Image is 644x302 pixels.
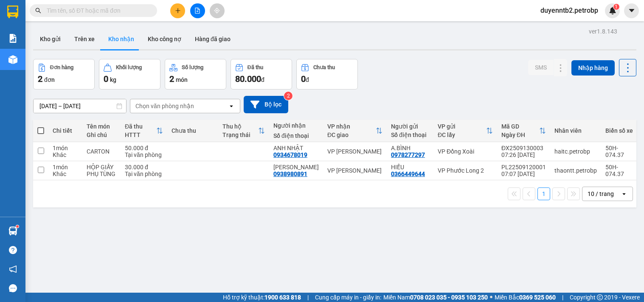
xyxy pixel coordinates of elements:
[9,284,17,292] span: message
[273,171,307,177] div: 0938980891
[194,8,200,14] span: file-add
[33,59,95,89] button: Đơn hàng2đơn
[571,60,615,75] button: Nhập hàng
[218,120,269,142] th: Toggle SortBy
[628,7,636,14] span: caret-down
[9,265,17,273] span: notification
[327,131,376,138] div: ĐC giao
[605,127,633,134] div: Biển số xe
[273,132,319,139] div: Số điện thoại
[621,190,627,197] svg: open
[9,246,17,254] span: question-circle
[261,76,264,83] span: đ
[296,59,358,89] button: Chưa thu0đ
[537,187,550,200] button: 1
[301,74,306,84] span: 0
[438,148,493,155] div: VP Đồng Xoài
[121,120,167,142] th: Toggle SortBy
[554,167,597,174] div: thaontt.petrobp
[273,122,319,129] div: Người nhận
[116,64,142,70] div: Khối lượng
[501,123,539,130] div: Mã GD
[135,102,194,110] div: Chọn văn phòng nhận
[176,76,188,83] span: món
[284,92,292,100] sup: 2
[169,74,174,84] span: 2
[433,120,497,142] th: Toggle SortBy
[53,164,78,171] div: 1 món
[391,123,429,130] div: Người gửi
[562,293,563,302] span: |
[589,27,617,36] div: ver 1.8.143
[391,171,425,177] div: 0366449644
[313,64,335,70] div: Chưa thu
[501,131,539,138] div: Ngày ĐH
[244,96,288,113] button: Bộ lọc
[383,293,488,302] span: Miền Nam
[53,127,78,134] div: Chi tiết
[273,145,319,151] div: ANH NHẬT
[222,131,258,138] div: Trạng thái
[125,164,163,171] div: 30.000 đ
[8,226,17,235] img: warehouse-icon
[33,29,67,49] button: Kho gửi
[528,60,554,75] button: SMS
[327,167,382,174] div: VP [PERSON_NAME]
[8,55,17,64] img: warehouse-icon
[87,131,116,138] div: Ghi chú
[306,76,309,83] span: đ
[99,59,160,89] button: Khối lượng0kg
[125,171,163,177] div: Tại văn phòng
[327,123,376,130] div: VP nhận
[125,145,163,151] div: 50.000 đ
[35,8,41,14] span: search
[87,123,116,130] div: Tên món
[47,6,147,15] input: Tìm tên, số ĐT hoặc mã đơn
[165,59,226,89] button: Số lượng2món
[597,294,603,300] span: copyright
[125,123,156,130] div: Đã thu
[391,131,429,138] div: Số điện thoại
[554,127,597,134] div: Nhân viên
[273,151,307,158] div: 0934678019
[190,3,205,18] button: file-add
[501,164,546,171] div: PL22509120001
[7,6,18,18] img: logo-vxr
[67,29,101,49] button: Trên xe
[222,123,258,130] div: Thu hộ
[501,151,546,158] div: 07:26 [DATE]
[323,120,387,142] th: Toggle SortBy
[235,74,261,84] span: 80.000
[264,294,301,301] strong: 1900 633 818
[495,293,556,302] span: Miền Bắc
[391,164,429,171] div: HIẾU
[615,4,618,10] span: 1
[497,120,550,142] th: Toggle SortBy
[231,59,292,89] button: Đã thu80.000đ
[175,8,181,14] span: plus
[16,225,19,228] sup: 1
[170,3,185,18] button: plus
[188,29,237,49] button: Hàng đã giao
[50,64,73,70] div: Đơn hàng
[609,7,616,14] img: icon-new-feature
[53,145,78,151] div: 1 món
[125,151,163,158] div: Tại văn phòng
[223,293,301,302] span: Hỗ trợ kỹ thuật:
[327,148,382,155] div: VP [PERSON_NAME]
[273,164,319,171] div: KIM
[605,164,633,177] div: 50H-074.37
[605,145,633,158] div: 50H-074.37
[391,151,425,158] div: 0978277297
[182,64,203,70] div: Số lượng
[534,5,605,16] span: duyenntb2.petrobp
[141,29,188,49] button: Kho công nợ
[501,171,546,177] div: 07:07 [DATE]
[8,34,17,43] img: solution-icon
[438,167,493,174] div: VP Phước Long 2
[210,3,225,18] button: aim
[588,190,614,198] div: 10 / trang
[38,74,42,84] span: 2
[34,99,126,113] input: Select a date range.
[87,148,116,155] div: CARTON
